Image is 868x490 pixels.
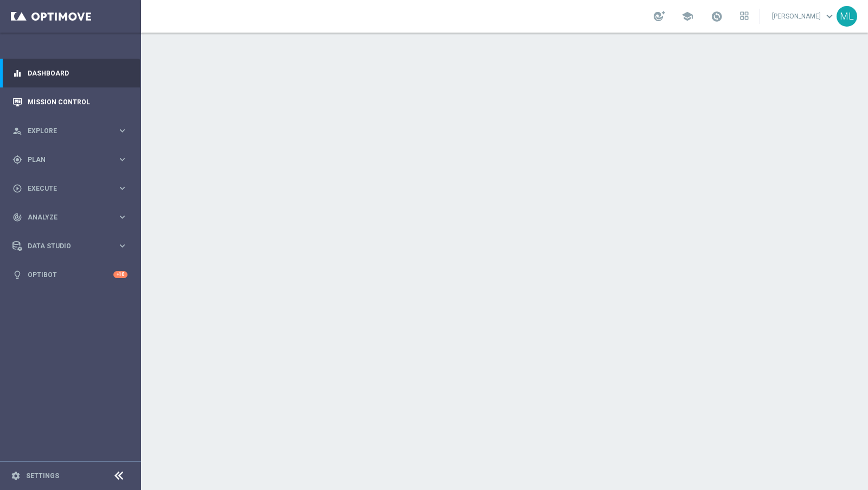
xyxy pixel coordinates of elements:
[681,10,693,22] span: school
[12,87,127,116] div: Mission Control
[12,213,128,222] button: track_changes Analyze keyboard_arrow_right
[12,184,117,193] div: Execute
[12,155,128,164] button: gps_fixed Plan keyboard_arrow_right
[12,68,22,78] i: equalizer
[28,243,117,249] span: Data Studio
[771,8,837,24] a: [PERSON_NAME]keyboard_arrow_down
[12,260,127,289] div: Optibot
[28,128,117,134] span: Explore
[11,471,21,481] i: settings
[117,125,127,136] i: keyboard_arrow_right
[12,69,128,78] button: equalizer Dashboard
[837,6,857,27] div: ML
[12,98,128,106] button: Mission Control
[12,242,128,250] button: Data Studio keyboard_arrow_right
[12,155,117,165] div: Plan
[12,59,127,87] div: Dashboard
[12,126,117,136] div: Explore
[824,10,835,22] span: keyboard_arrow_down
[117,154,127,165] i: keyboard_arrow_right
[12,212,22,222] i: track_changes
[12,184,22,193] i: play_circle_outline
[12,127,128,135] button: person_search Explore keyboard_arrow_right
[12,241,117,251] div: Data Studio
[117,183,127,193] i: keyboard_arrow_right
[117,241,127,251] i: keyboard_arrow_right
[12,126,22,136] i: person_search
[113,271,127,278] div: +10
[12,271,128,279] button: lightbulb Optibot +10
[28,214,117,221] span: Analyze
[12,155,22,165] i: gps_fixed
[28,59,127,87] a: Dashboard
[117,212,127,222] i: keyboard_arrow_right
[12,212,117,222] div: Analyze
[26,473,59,479] a: Settings
[12,270,22,280] i: lightbulb
[12,184,128,193] button: play_circle_outline Execute keyboard_arrow_right
[28,87,127,116] a: Mission Control
[28,156,117,163] span: Plan
[28,185,117,192] span: Execute
[28,260,113,289] a: Optibot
